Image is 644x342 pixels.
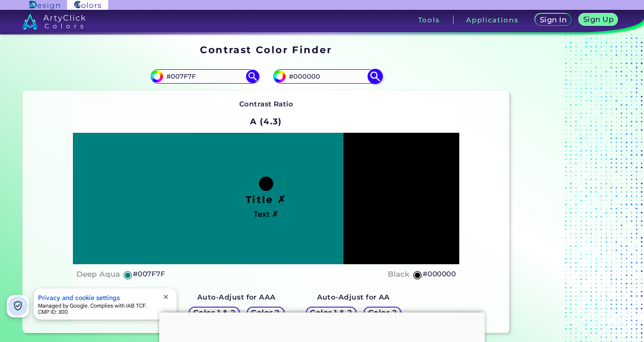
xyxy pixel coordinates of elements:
iframe: Advertisement [513,41,625,337]
input: type color 2.. [286,70,369,82]
h5: Sign In [541,17,565,23]
h5: ◉ [123,269,133,280]
strong: Auto-Adjust for AAA [197,293,276,301]
h5: Color 2 [253,309,279,316]
strong: Auto-Adjust for AA [317,293,390,301]
h1: Title ✗ [246,193,287,206]
h2: A (4.3) [246,112,286,131]
h4: Deep Aqua [76,268,120,281]
h3: Applications [466,17,518,23]
h5: Color 1 & 2 [312,309,350,316]
a: Sign In [537,14,570,25]
h5: ◉ [413,269,423,280]
h5: Color 2 [369,309,395,316]
img: ArtyClick Design logo [30,1,59,9]
strong: Contrast Ratio [239,100,293,108]
h4: Text ✗ [254,208,278,221]
input: type color 1.. [163,70,246,82]
h3: Tools [418,17,440,23]
h5: Sign Up [585,16,612,23]
h5: #007F7F [133,268,165,280]
h4: Black [388,268,410,281]
h5: #000000 [423,268,456,280]
h1: Contrast Color Finder [200,43,332,56]
a: Sign Up [580,14,616,25]
img: logo_artyclick_colors_white.svg [22,13,85,30]
img: icon search [367,68,383,84]
h5: Color 1 & 2 [195,309,233,316]
img: icon search [246,70,259,83]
